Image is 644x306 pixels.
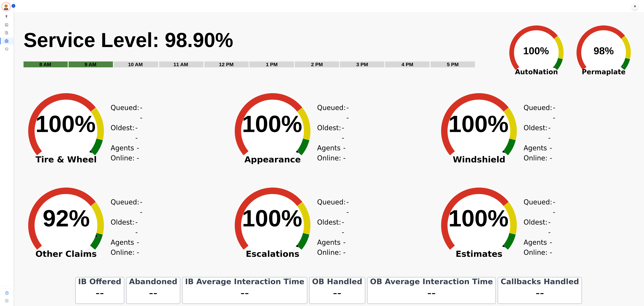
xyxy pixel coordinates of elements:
[433,158,525,161] span: Windshield
[77,279,122,284] div: IB Offered
[111,143,139,163] div: Agents Online:
[317,217,342,237] div: Oldest:
[550,143,552,163] span: --
[524,103,549,123] div: Queued:
[39,62,51,67] text: 8 AM
[135,217,138,237] span: --
[401,62,413,67] text: 4 PM
[311,62,323,67] text: 2 PM
[184,284,305,302] div: --
[317,103,342,123] div: Queued:
[342,217,344,237] span: --
[184,279,305,284] div: IB Average Interaction Time
[317,123,342,143] div: Oldest:
[77,284,122,302] div: --
[524,143,552,163] div: Agents Online:
[346,197,349,217] span: --
[524,217,549,237] div: Oldest:
[433,252,525,256] span: Estimates
[369,279,494,284] div: OB Average Interaction Time
[594,45,614,56] text: 98%
[346,103,349,123] span: --
[140,197,142,217] span: --
[140,103,142,123] span: --
[20,252,112,256] span: Other Claims
[500,284,580,302] div: --
[369,284,494,302] div: --
[448,205,509,231] text: 100%
[317,143,346,163] div: Agents Online:
[173,62,188,67] text: 11 AM
[111,103,136,123] div: Queued:
[35,111,96,137] text: 100%
[524,197,549,217] div: Queued:
[343,237,346,257] span: --
[553,197,555,217] span: --
[356,62,368,67] text: 3 PM
[524,237,552,257] div: Agents Online:
[128,279,178,284] div: Abandoned
[317,237,346,257] div: Agents Online:
[111,197,136,217] div: Queued:
[311,284,363,302] div: --
[523,45,549,56] text: 100%
[342,123,344,143] span: --
[266,62,278,67] text: 1 PM
[128,284,178,302] div: --
[137,143,139,163] span: --
[242,205,302,231] text: 100%
[570,67,637,77] span: Permaplate
[111,123,136,143] div: Oldest:
[448,111,509,137] text: 100%
[548,123,551,143] span: --
[135,123,138,143] span: --
[128,62,143,67] text: 10 AM
[311,279,363,284] div: OB Handled
[20,158,112,161] span: Tire & Wheel
[447,62,459,67] text: 5 PM
[503,67,570,77] span: AutoNation
[111,237,139,257] div: Agents Online:
[226,252,319,256] span: Escalations
[219,62,234,67] text: 12 PM
[2,3,10,11] img: Bordered avatar
[226,158,319,161] span: Appearance
[242,111,302,137] text: 100%
[317,197,342,217] div: Queued:
[500,279,580,284] div: Callbacks Handled
[343,143,346,163] span: --
[85,62,96,67] text: 9 AM
[548,217,551,237] span: --
[553,103,555,123] span: --
[24,29,233,51] text: Service Level: 98.90%
[43,205,90,231] text: 92%
[23,28,501,72] svg: Service Level: 0%
[111,217,136,237] div: Oldest:
[550,237,552,257] span: --
[137,237,139,257] span: --
[524,123,549,143] div: Oldest:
